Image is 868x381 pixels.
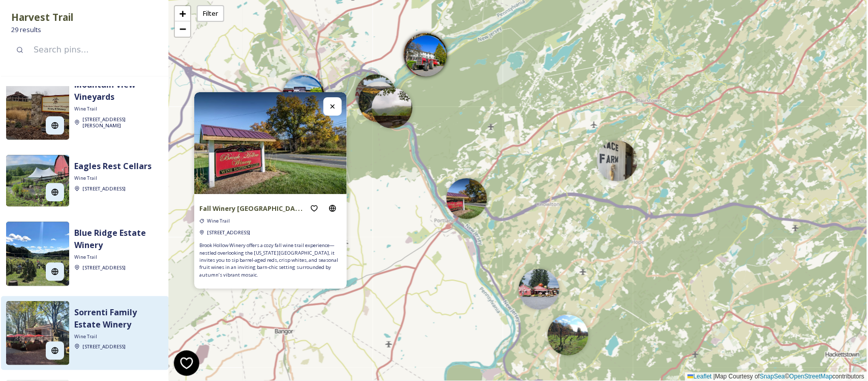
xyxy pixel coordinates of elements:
[207,217,230,225] span: Wine Trail
[82,185,126,192] a: [STREET_ADDRESS]
[74,105,97,113] span: Wine Trail
[790,373,833,380] a: OpenStreetMap
[74,79,136,102] strong: Mountain View Vineyards
[74,333,97,340] span: Wine Trail
[6,155,69,206] img: Eagles%20Rest%20Cellars.jpg
[74,227,146,251] strong: Blue Ridge Estate Winery
[82,264,126,270] a: [STREET_ADDRESS]
[6,222,69,285] img: Blue%20Ridge%20Estate%20Winery.jpg
[197,5,224,22] div: Filter
[713,373,715,380] span: |
[82,116,159,129] a: [STREET_ADDRESS][PERSON_NAME]
[82,116,126,129] span: [STREET_ADDRESS][PERSON_NAME]
[199,242,342,279] span: Brook Hollow Winery offers a cozy fall wine trail experience—nestled overlooking the [US_STATE][G...
[28,39,159,61] input: Search pins...
[199,203,307,213] strong: Fall Winery [GEOGRAPHIC_DATA]
[11,10,73,24] strong: Harvest Trail
[179,22,186,35] span: −
[760,373,785,380] a: SnapSea
[685,372,867,381] div: Map Courtesy of © contributors
[175,21,190,37] a: Zoom out
[207,227,250,237] a: [STREET_ADDRESS]
[82,343,126,349] a: [STREET_ADDRESS]
[6,73,69,140] img: Mountain%20View%20Vineyards.jpg
[194,92,347,194] img: Brook%20Hollow%20Winery.jpg
[82,343,126,350] span: [STREET_ADDRESS]
[74,160,152,172] strong: Eagles Rest Cellars
[175,6,190,21] a: Zoom in
[74,175,97,182] span: Wine Trail
[82,264,126,271] span: [STREET_ADDRESS]
[687,373,712,380] a: Leaflet
[74,254,97,261] span: Wine Trail
[207,229,250,236] span: [STREET_ADDRESS]
[6,301,69,365] img: Sorrenti.jpg
[11,25,41,35] span: 29 results
[179,7,186,20] span: +
[74,307,137,330] strong: Sorrenti Family Estate Winery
